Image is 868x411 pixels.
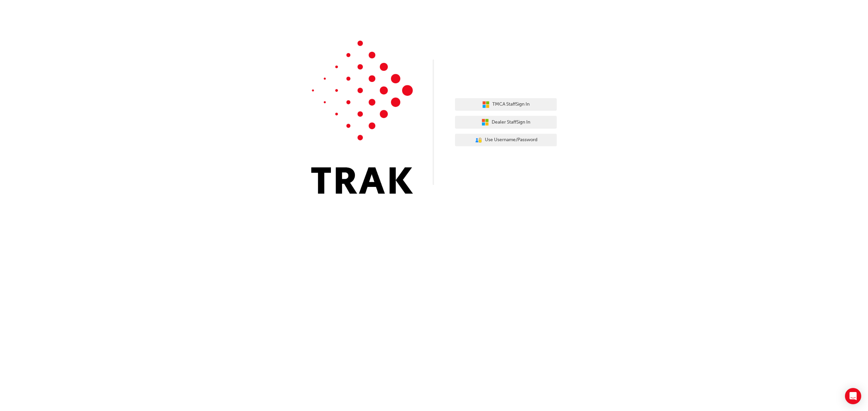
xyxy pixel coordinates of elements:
[492,101,530,108] span: TMCA Staff Sign In
[845,388,861,404] div: Open Intercom Messenger
[492,118,530,126] span: Dealer Staff Sign In
[455,116,557,129] button: Dealer StaffSign In
[311,41,413,194] img: Trak
[485,136,537,144] span: Use Username/Password
[455,134,557,147] button: Use Username/Password
[455,98,557,111] button: TMCA StaffSign In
